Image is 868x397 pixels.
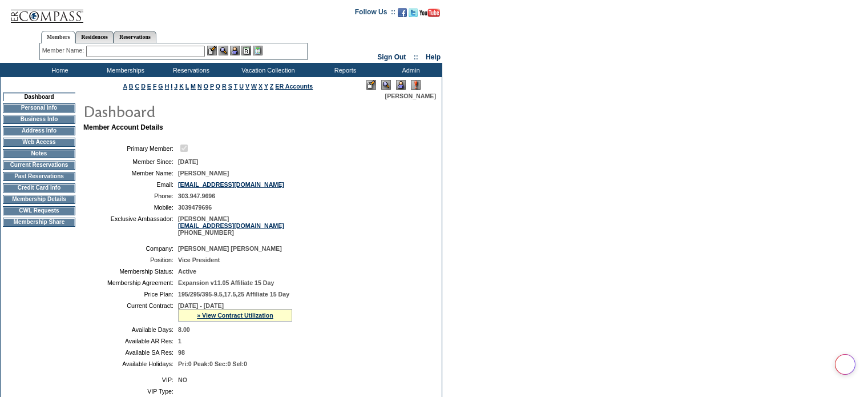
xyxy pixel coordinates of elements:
[219,46,228,55] img: View
[426,53,441,61] a: Help
[355,7,395,21] td: Follow Us ::
[398,11,407,18] a: Become our fan on Facebook
[114,31,156,43] a: Reservations
[398,8,407,17] img: Become our fan on Facebook
[230,46,240,55] img: Impersonate
[75,31,114,43] a: Residences
[409,11,418,18] a: Follow us on Twitter
[377,53,406,61] a: Sign Out
[42,46,86,55] div: Member Name:
[41,31,76,43] a: Members
[253,46,263,55] img: b_calculator.gif
[414,53,418,61] span: ::
[409,8,418,17] img: Follow us on Twitter
[419,9,440,17] img: Subscribe to our YouTube Channel
[207,46,217,55] img: b_edit.gif
[419,11,440,18] a: Subscribe to our YouTube Channel
[241,46,251,55] img: Reservations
